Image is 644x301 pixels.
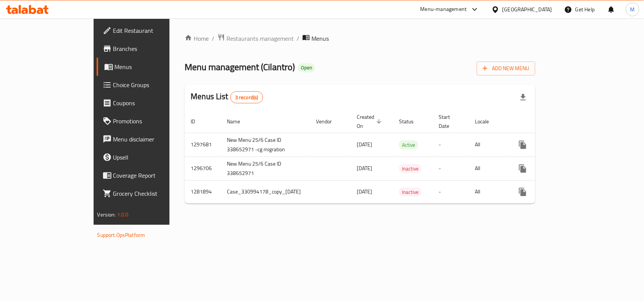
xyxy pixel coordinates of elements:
[97,210,116,220] span: Version:
[97,112,201,130] a: Promotions
[97,230,145,240] a: Support.OpsPlatform
[297,34,299,43] li: /
[113,80,195,89] span: Choice Groups
[514,160,532,178] button: more
[231,94,263,101] span: 3 record(s)
[185,58,295,75] span: Menu management ( Cilantro )
[399,164,422,173] div: Inactive
[357,163,372,173] span: [DATE]
[298,63,315,72] div: Open
[97,130,201,148] a: Menu disclaimer
[439,112,460,131] span: Start Date
[117,210,129,220] span: 1.0.0
[113,117,195,126] span: Promotions
[357,187,372,197] span: [DATE]
[399,164,422,173] span: Inactive
[191,91,263,103] h2: Menus List
[433,157,469,180] td: -
[469,180,508,203] td: All
[113,98,195,107] span: Coupons
[514,136,532,154] button: more
[113,26,195,35] span: Edit Restaurant
[113,135,195,144] span: Menu disclaimer
[113,44,195,53] span: Branches
[469,133,508,157] td: All
[514,183,532,201] button: more
[113,171,195,180] span: Coverage Report
[502,5,552,14] div: [GEOGRAPHIC_DATA]
[185,180,221,203] td: 1281894
[113,153,195,162] span: Upsell
[399,117,424,126] span: Status
[532,136,550,154] button: Change Status
[221,180,310,203] td: Case_330994178_copy_[DATE]
[221,157,310,180] td: New Menu 25/6 Case ID 338652971
[357,140,372,149] span: [DATE]
[469,157,508,180] td: All
[514,88,532,106] div: Export file
[185,133,221,157] td: 1297681
[508,110,592,133] th: Actions
[97,184,201,203] a: Grocery Checklist
[97,21,201,40] a: Edit Restaurant
[97,223,132,232] span: Get support on:
[185,34,535,43] nav: breadcrumb
[475,117,499,126] span: Locale
[532,183,550,201] button: Change Status
[477,61,535,75] button: Add New Menu
[421,5,467,14] div: Menu-management
[230,91,263,103] div: Total records count
[357,112,384,131] span: Created On
[532,160,550,178] button: Change Status
[97,58,201,76] a: Menus
[191,117,205,126] span: ID
[311,34,329,43] span: Menus
[212,34,214,43] li: /
[298,64,315,71] span: Open
[97,148,201,166] a: Upsell
[399,141,418,149] span: Active
[97,76,201,94] a: Choice Groups
[185,110,592,204] table: enhanced table
[226,34,294,43] span: Restaurants management
[433,180,469,203] td: -
[185,157,221,180] td: 1296706
[217,34,294,43] a: Restaurants management
[115,62,195,71] span: Menus
[630,5,635,14] span: M
[399,188,422,197] span: Inactive
[97,166,201,184] a: Coverage Report
[97,40,201,58] a: Branches
[433,133,469,157] td: -
[113,189,195,198] span: Grocery Checklist
[316,117,342,126] span: Vendor
[227,117,250,126] span: Name
[483,64,529,73] span: Add New Menu
[221,133,310,157] td: New Menu 25/6 Case ID 338652971 -cg migration
[97,94,201,112] a: Coupons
